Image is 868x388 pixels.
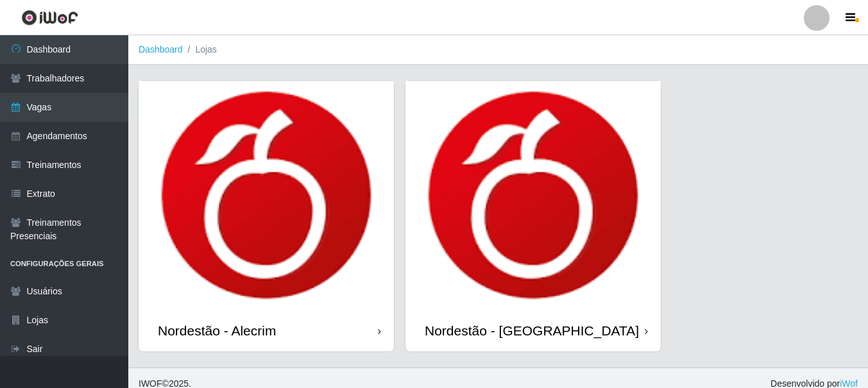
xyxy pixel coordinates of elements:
[183,43,217,56] li: Lojas
[158,323,276,339] div: Nordestão - Alecrim
[128,35,868,65] nav: breadcrumb
[139,81,394,351] a: Nordestão - Alecrim
[139,81,394,310] img: cardImg
[425,323,639,339] div: Nordestão - [GEOGRAPHIC_DATA]
[405,81,661,351] a: Nordestão - [GEOGRAPHIC_DATA]
[405,81,661,310] img: cardImg
[139,44,183,55] a: Dashboard
[21,10,78,26] img: CoreUI Logo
